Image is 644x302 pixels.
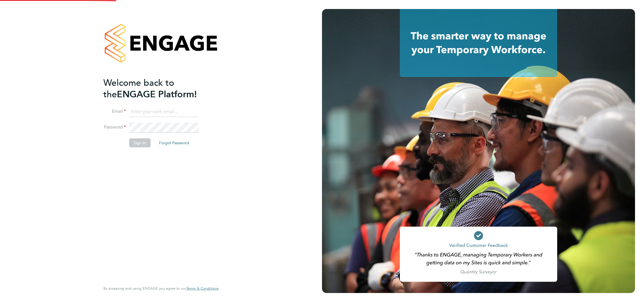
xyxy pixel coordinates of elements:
button: Forgot Password [155,138,194,147]
label: Password [103,124,126,130]
h2: ENGAGE Platform! [103,77,213,100]
span: Welcome back to the [103,77,174,100]
label: Email [103,109,126,114]
span: By accessing and using ENGAGE you agree to our [103,286,219,291]
input: Enter your work email... [129,107,199,117]
button: Sign In [129,138,151,147]
a: Terms & Conditions [186,286,219,291]
span: Terms & Conditions [186,286,219,291]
